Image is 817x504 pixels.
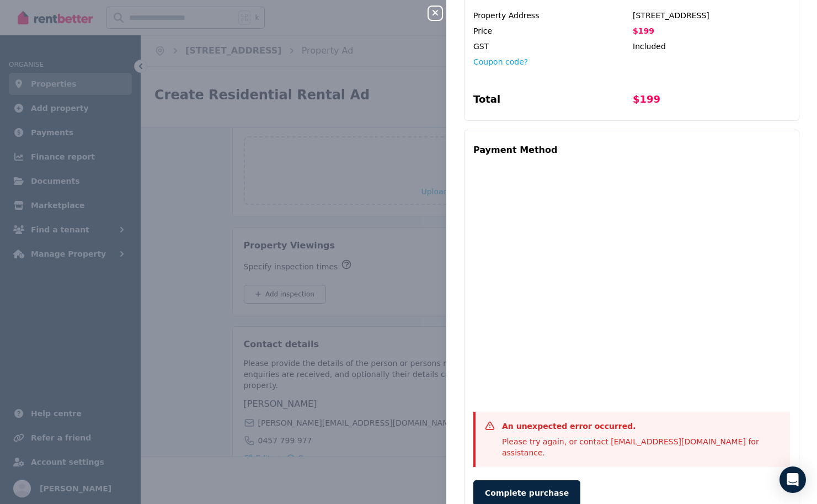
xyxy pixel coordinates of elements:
div: Please try again, or contact [EMAIL_ADDRESS][DOMAIN_NAME] for assistance. [502,436,781,458]
div: Included [633,41,790,52]
iframe: Secure payment input frame [471,163,792,405]
div: Property Address [473,10,631,21]
div: GST [473,41,631,52]
div: Open Intercom Messenger [779,466,806,493]
div: Total [473,92,631,112]
span: $199 [633,26,654,35]
div: Payment Method [473,139,557,161]
button: Coupon code? [473,56,528,67]
div: [STREET_ADDRESS] [633,10,790,21]
h3: An unexpected error occurred. [502,421,781,432]
div: Price [473,25,631,36]
div: $199 [633,92,790,112]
